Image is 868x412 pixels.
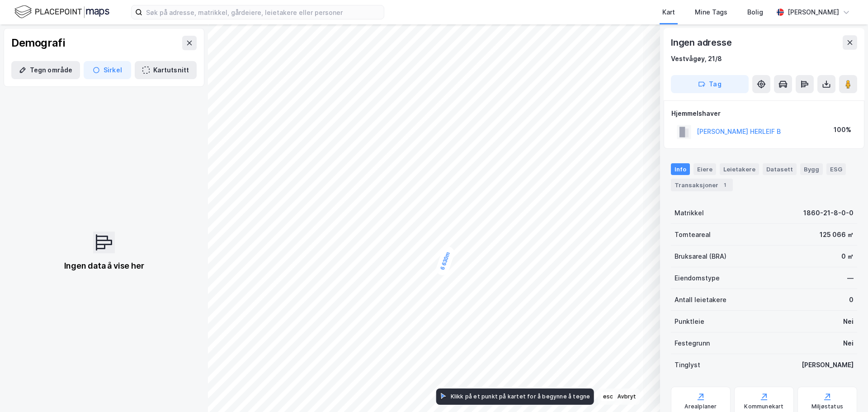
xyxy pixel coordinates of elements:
div: Ingen data å vise her [46,260,162,271]
div: Eiere [693,163,716,175]
div: Bolig [747,7,763,18]
div: 125 066 ㎡ [820,229,854,240]
div: — [847,273,854,284]
div: Ingen adresse [671,35,733,50]
div: Tinglyst [675,360,700,370]
div: Punktleie [675,316,704,327]
div: Datasett [763,163,797,175]
button: Kartutsnitt [135,61,197,79]
button: Tegn område [11,61,80,79]
div: Eiendomstype [675,273,720,284]
div: Nei [843,338,854,349]
div: [PERSON_NAME] [802,360,854,370]
div: Arealplaner [684,403,717,410]
div: Matrikkel [675,208,704,218]
div: 1 [720,180,729,189]
div: Vestvågøy, 21/8 [671,53,722,64]
div: Miljøstatus [811,403,843,410]
div: Hjemmelshaver [671,108,857,119]
div: Bruksareal (BRA) [675,251,726,262]
iframe: Chat Widget [823,369,868,412]
div: Transaksjoner [671,179,733,191]
button: Sirkel [84,61,131,79]
div: Mine Tags [695,7,727,18]
button: Tag [671,75,749,93]
div: Nei [843,316,854,327]
div: 0 [849,294,854,305]
div: Info [671,163,690,175]
div: Leietakere [720,163,759,175]
div: 0 ㎡ [841,251,854,262]
div: 1860-21-8-0-0 [803,208,854,218]
div: ESG [826,163,846,175]
div: Bygg [800,163,823,175]
div: Demografi [11,36,65,50]
img: logo.f888ab2527a4732fd821a326f86c7f29.svg [14,4,109,20]
div: Antall leietakere [675,294,726,305]
div: Festegrunn [675,338,710,349]
div: Map marker [434,245,456,277]
div: Kart [662,7,675,18]
input: Søk på adresse, matrikkel, gårdeiere, leietakere eller personer [142,5,384,19]
div: Kommunekart [744,403,783,410]
div: 100% [834,124,851,135]
div: Kontrollprogram for chat [823,369,868,412]
div: Tomteareal [675,229,711,240]
div: [PERSON_NAME] [788,7,839,18]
